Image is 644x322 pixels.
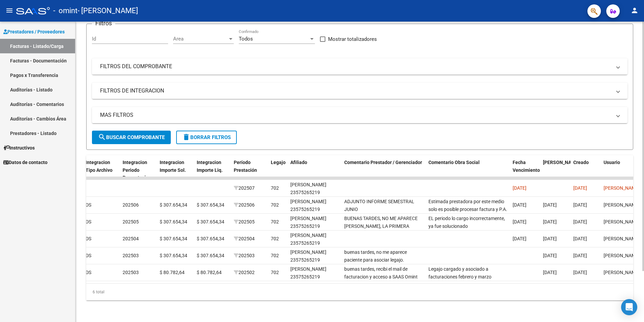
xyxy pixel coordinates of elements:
[428,216,505,229] span: EL periodo lo cargo incorrectamente, ya fue solucionado
[513,185,526,191] span: [DATE]
[604,236,640,241] span: [PERSON_NAME]
[123,202,139,208] span: 202506
[543,202,557,208] span: [DATE]
[290,215,339,230] div: [PERSON_NAME] 23575265219
[604,219,640,224] span: [PERSON_NAME]
[271,235,279,243] div: 702
[86,270,91,275] span: DS
[543,160,579,165] span: [PERSON_NAME]
[160,219,187,224] span: $ 307.654,34
[160,160,186,173] span: Integracion Importe Sol.
[428,160,480,165] span: Comentario Obra Social
[231,155,268,185] datatable-header-cell: Período Prestación
[573,219,587,224] span: [DATE]
[573,160,589,165] span: Creado
[123,160,151,181] span: Integracion Periodo Presentacion
[5,6,13,15] mat-icon: menu
[290,160,307,165] span: Afiliado
[86,219,91,224] span: DS
[77,3,138,18] span: - [PERSON_NAME]
[173,36,228,42] span: Area
[604,202,640,208] span: [PERSON_NAME]
[123,219,139,224] span: 202505
[543,236,557,241] span: [DATE]
[160,270,185,275] span: $ 80.782,64
[234,253,255,258] span: 202503
[83,155,120,185] datatable-header-cell: Integracion Tipo Archivo
[290,248,339,264] div: [PERSON_NAME] 23575265219
[573,236,587,241] span: [DATE]
[604,270,640,275] span: [PERSON_NAME]
[234,236,255,241] span: 202504
[100,87,611,95] mat-panel-title: FILTROS DE INTEGRACION
[604,185,640,191] span: [PERSON_NAME]
[543,270,557,275] span: [DATE]
[234,202,255,208] span: 202506
[100,63,611,70] mat-panel-title: FILTROS DEL COMPROBANTE
[271,184,279,192] div: 702
[344,199,414,212] span: ADJUNTO INFORME SEMESTRAL JUNIO
[573,202,587,208] span: [DATE]
[123,253,139,258] span: 202503
[271,269,279,276] div: 702
[234,160,257,173] span: Período Prestación
[426,155,510,185] datatable-header-cell: Comentario Obra Social
[543,219,557,224] span: [DATE]
[428,199,507,250] span: Estimada prestadora por este medio solo es posible procesar factura y P.A. favor de entregar info...
[604,253,640,258] span: [PERSON_NAME]
[344,160,422,165] span: Comentario Prestador / Gerenciador
[160,202,187,208] span: $ 307.654,34
[176,131,237,144] button: Borrar Filtros
[573,253,587,258] span: [DATE]
[157,155,194,185] datatable-header-cell: Integracion Importe Sol.
[271,201,279,209] div: 702
[510,155,540,185] datatable-header-cell: Fecha Vencimiento
[98,134,165,140] span: Buscar Comprobante
[92,58,627,75] mat-expansion-panel-header: FILTROS DEL COMPROBANTE
[621,299,637,315] div: Open Intercom Messenger
[92,107,627,123] mat-expansion-panel-header: MAS FILTROS
[428,266,491,279] span: Legajo cargado y asociado a facturaciones febrero y marzo
[271,252,279,260] div: 702
[234,185,255,191] span: 202507
[86,160,112,173] span: Integracion Tipo Archivo
[234,219,255,224] span: 202505
[98,133,106,141] mat-icon: search
[631,6,639,15] mat-icon: person
[182,133,190,141] mat-icon: delete
[100,111,611,119] mat-panel-title: MAS FILTROS
[86,202,91,208] span: DS
[3,28,65,35] span: Prestadores / Proveedores
[160,253,187,258] span: $ 307.654,34
[86,236,91,241] span: DS
[3,159,47,166] span: Datos de contacto
[53,3,77,18] span: - omint
[513,202,526,208] span: [DATE]
[328,35,377,43] span: Mostrar totalizadores
[160,236,187,241] span: $ 307.654,34
[182,134,231,140] span: Borrar Filtros
[290,232,339,247] div: [PERSON_NAME] 23575265219
[290,198,339,213] div: [PERSON_NAME] 23575265219
[543,253,557,258] span: [DATE]
[573,270,587,275] span: [DATE]
[197,236,224,241] span: $ 307.654,34
[197,253,224,258] span: $ 307.654,34
[604,160,620,165] span: Usuario
[288,155,342,185] datatable-header-cell: Afiliado
[513,236,526,241] span: [DATE]
[86,253,91,258] span: DS
[540,155,571,185] datatable-header-cell: Fecha Confimado
[268,155,288,185] datatable-header-cell: Legajo
[239,36,253,42] span: Todos
[513,219,526,224] span: [DATE]
[234,270,255,275] span: 202502
[271,218,279,226] div: 702
[344,216,423,283] span: BUENAS TARDES, NO ME APARECE [PERSON_NAME], LA PRIMERA AUTORIZACION ERA HASTA EL 30/04 QUIZAS ES ...
[123,236,139,241] span: 202504
[344,266,421,295] span: buenas tardes, recibi el mail de facturacion y acceso a SAAS Omint pero en asociar legajo no me a...
[290,181,339,196] div: [PERSON_NAME] 23575265219
[344,249,407,263] span: buenas tardes, no me aparece paciente para asociar legajo.
[3,144,35,152] span: Instructivos
[513,160,540,173] span: Fecha Vencimiento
